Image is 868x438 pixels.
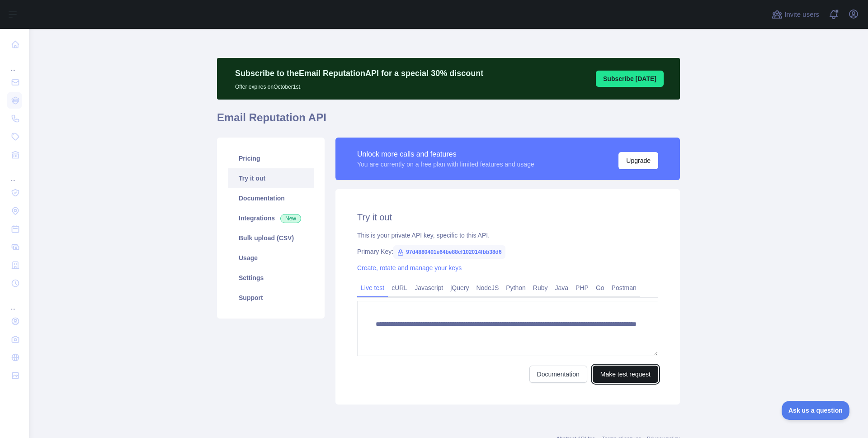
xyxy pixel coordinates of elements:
p: Subscribe to the Email Reputation API for a special 30 % discount [235,67,483,80]
a: Settings [228,268,314,288]
a: Live test [357,281,388,295]
div: Primary Key: [357,247,658,256]
a: NodeJS [472,281,502,295]
a: Java [552,281,572,295]
a: Pricing [228,148,314,168]
a: Documentation [529,366,587,383]
span: 97d4880401e64be88cf102014fbb38d6 [393,245,505,259]
div: ... [7,54,22,72]
button: Invite users [770,7,821,22]
a: PHP [572,281,592,295]
h1: Email Reputation API [217,110,680,132]
span: Invite users [784,10,819,20]
a: Python [502,281,529,295]
a: Go [592,281,608,295]
a: Usage [228,248,314,268]
p: Offer expires on October 1st. [235,80,483,90]
a: Bulk upload (CSV) [228,228,314,248]
button: Upgrade [618,152,658,169]
a: jQuery [447,281,472,295]
a: Integrations New [228,208,314,228]
a: Ruby [529,281,552,295]
div: ... [7,165,22,183]
div: You are currently on a free plan with limited features and usage [357,160,534,169]
a: Javascript [411,281,447,295]
a: Support [228,288,314,308]
h2: Try it out [357,211,658,224]
div: This is your private API key, specific to this API. [357,231,658,240]
div: Unlock more calls and features [357,149,534,160]
button: Make test request [593,366,658,383]
a: Documentation [228,188,314,208]
a: cURL [388,281,411,295]
a: Create, rotate and manage your keys [357,264,462,271]
div: ... [7,293,22,311]
a: Try it out [228,168,314,188]
button: Subscribe [DATE] [596,71,664,87]
span: New [280,214,301,223]
iframe: Toggle Customer Support [782,401,850,420]
a: Postman [608,281,640,295]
